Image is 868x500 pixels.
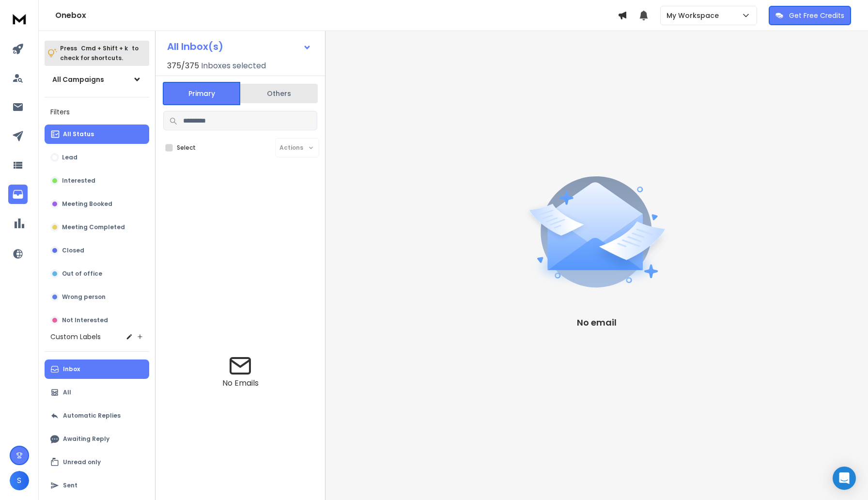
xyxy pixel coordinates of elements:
p: Automatic Replies [63,412,121,420]
h3: Inboxes selected [201,60,266,72]
button: All Inbox(s) [159,37,319,56]
p: Press to check for shortcuts. [60,44,139,63]
p: Closed [62,247,84,254]
button: Unread only [45,453,149,472]
button: All [45,383,149,402]
button: Primary [163,82,240,105]
button: Others [240,83,318,104]
div: Open Intercom Messenger [833,467,856,490]
p: Meeting Completed [62,223,125,231]
p: Not Interested [62,316,108,324]
button: Awaiting Reply [45,429,149,449]
h3: Custom Labels [50,332,101,342]
p: My Workspace [666,11,723,20]
button: Sent [45,476,149,495]
button: Interested [45,171,149,190]
p: Interested [62,177,95,185]
p: Awaiting Reply [63,435,109,443]
span: Cmd + Shift + k [79,43,129,54]
p: Wrong person [62,293,106,301]
p: Lead [62,154,77,161]
label: Select [177,144,196,152]
button: Closed [45,241,149,260]
button: Automatic Replies [45,406,149,425]
button: S [10,471,29,490]
button: All Status [45,125,149,144]
span: 375 / 375 [167,60,199,72]
p: Get Free Credits [789,11,844,20]
button: All Campaigns [45,70,149,89]
button: Out of office [45,264,149,283]
h1: Onebox [55,10,618,21]
p: Sent [63,482,77,489]
button: Not Interested [45,311,149,330]
p: All [63,389,71,396]
button: Inbox [45,359,149,379]
p: No email [577,316,617,329]
h1: All Inbox(s) [167,42,223,51]
img: logo [10,10,29,28]
p: Out of office [62,270,102,278]
button: Meeting Booked [45,194,149,214]
button: Wrong person [45,287,149,307]
p: Unread only [63,458,101,466]
button: Meeting Completed [45,218,149,237]
button: Get Free Credits [769,6,851,25]
p: Meeting Booked [62,200,112,208]
h3: Filters [45,105,149,119]
h1: All Campaigns [52,75,104,84]
p: Inbox [63,365,80,373]
p: No Emails [222,377,259,389]
button: Lead [45,148,149,167]
p: All Status [63,130,94,138]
